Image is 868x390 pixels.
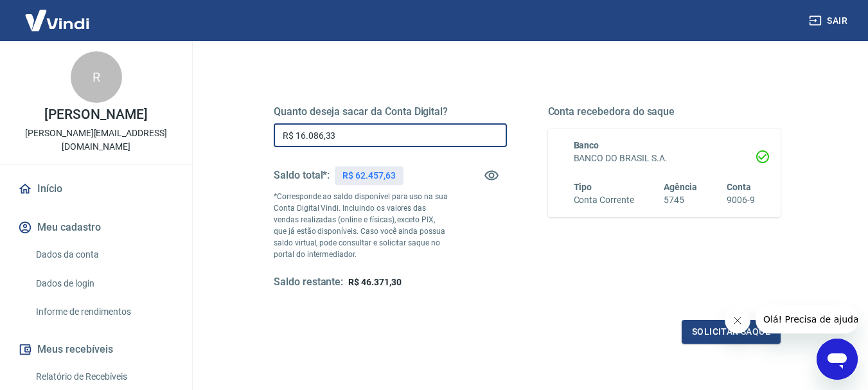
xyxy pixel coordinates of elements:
h5: Saldo restante: [274,276,343,289]
span: R$ 46.371,30 [348,277,401,287]
button: Sair [806,9,853,33]
div: R [71,51,122,103]
button: Meu cadastro [15,213,177,242]
p: [PERSON_NAME] [44,108,147,121]
h5: Conta recebedora do saque [548,105,781,118]
h6: 9006-9 [727,193,755,207]
h5: Quanto deseja sacar da Conta Digital? [274,105,507,118]
iframe: Mensagem da empresa [756,305,858,333]
h5: Saldo total*: [274,169,330,182]
p: R$ 62.457,63 [342,169,395,182]
span: Olá! Precisa de ajuda? [8,9,108,19]
iframe: Fechar mensagem [725,308,750,333]
a: Início [15,175,177,203]
a: Relatório de Recebíveis [31,364,177,390]
a: Dados da conta [31,242,177,268]
p: [PERSON_NAME][EMAIL_ADDRESS][DOMAIN_NAME] [10,127,182,154]
button: Solicitar saque [682,320,781,344]
img: Vindi [15,1,99,40]
button: Meus recebíveis [15,335,177,364]
h6: 5745 [664,193,697,207]
a: Dados de login [31,270,177,297]
span: Tipo [574,182,592,192]
a: Informe de rendimentos [31,299,177,325]
span: Agência [664,182,697,192]
p: *Corresponde ao saldo disponível para uso na sua Conta Digital Vindi. Incluindo os valores das ve... [274,191,448,260]
span: Banco [574,140,599,150]
iframe: Botão para abrir a janela de mensagens [817,339,858,380]
span: Conta [727,182,751,192]
h6: Conta Corrente [574,193,634,207]
h6: BANCO DO BRASIL S.A. [574,152,756,165]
